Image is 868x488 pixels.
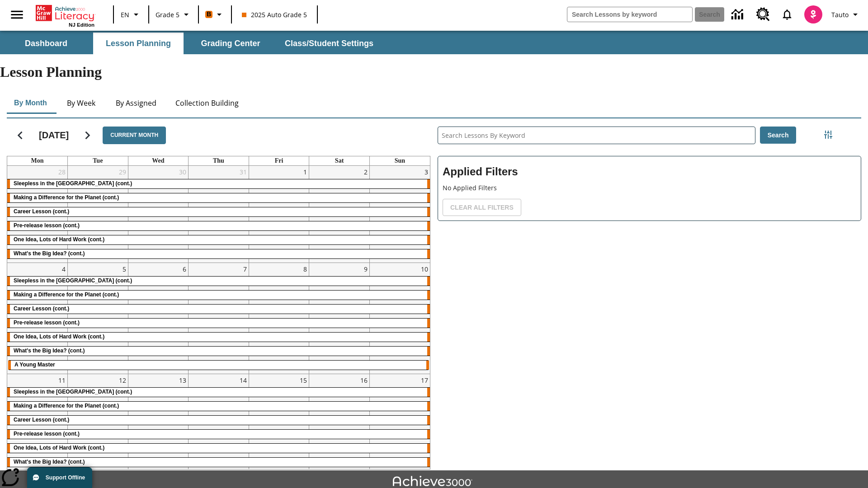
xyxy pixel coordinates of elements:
[14,445,104,451] span: One Idea, Lots of Hard Work (cont.)
[14,361,55,368] span: A Young Master
[799,3,828,26] button: Select a new avatar
[207,9,211,20] span: B
[438,156,861,221] div: Applied Filters
[117,6,146,23] button: Language: EN, Select a language
[273,156,285,165] a: Friday
[819,126,837,144] button: Filters Side menu
[7,235,430,244] div: One Idea, Lots of Hard Work (cont.)
[7,388,430,397] div: Sleepless in the Animal Kingdom (cont.)
[57,374,67,386] a: August 11, 2025
[751,2,775,27] a: Resource Center, Will open in new tab
[46,474,85,481] span: Support Offline
[14,277,132,284] span: Sleepless in the Animal Kingdom (cont.)
[7,347,430,356] div: What's the Big Idea? (cont.)
[726,2,751,27] a: Data Center
[443,161,856,183] h2: Applied Filters
[775,3,799,26] a: Notifications
[760,127,797,144] button: Search
[152,6,195,23] button: Grade: Grade 5, Select a grade
[241,263,249,275] a: August 7, 2025
[14,222,80,229] span: Pre-release lesson (cont.)
[359,374,369,386] a: August 16, 2025
[393,156,407,165] a: Sunday
[238,166,249,178] a: July 31, 2025
[14,305,69,312] span: Career Lesson (cont.)
[59,92,104,114] button: By Week
[309,374,370,471] td: August 16, 2025
[362,166,369,178] a: August 2, 2025
[128,166,189,263] td: July 30, 2025
[7,221,430,230] div: Pre-release lesson (cont.)
[211,156,226,165] a: Thursday
[419,263,430,275] a: August 10, 2025
[57,166,67,178] a: July 28, 2025
[7,263,68,374] td: August 4, 2025
[117,374,128,386] a: August 12, 2025
[189,263,249,374] td: August 7, 2025
[76,124,99,147] button: Next
[168,92,246,114] button: Collection Building
[369,374,430,471] td: August 17, 2025
[14,431,80,437] span: Pre-release lesson (cont.)
[831,10,849,19] span: Tauto
[302,166,309,178] a: August 1, 2025
[14,291,119,298] span: Making a Difference for the Planet (cont.)
[177,166,188,178] a: July 30, 2025
[7,193,430,202] div: Making a Difference for the Planet (cont.)
[362,263,369,275] a: August 9, 2025
[9,124,32,147] button: Previous
[177,374,188,386] a: August 13, 2025
[7,166,68,263] td: July 28, 2025
[419,374,430,386] a: August 17, 2025
[438,127,755,144] input: Search Lessons By Keyword
[333,156,345,165] a: Saturday
[68,166,128,263] td: July 29, 2025
[14,417,69,423] span: Career Lesson (cont.)
[7,179,430,188] div: Sleepless in the Animal Kingdom (cont.)
[68,263,128,374] td: August 5, 2025
[369,166,430,263] td: August 3, 2025
[7,207,430,216] div: Career Lesson (cont.)
[302,263,309,275] a: August 8, 2025
[7,305,430,314] div: Career Lesson (cont.)
[430,115,861,469] div: Search
[7,444,430,453] div: One Idea, Lots of Hard Work (cont.)
[189,374,249,471] td: August 14, 2025
[242,10,307,19] span: 2025 Auto Grade 5
[14,319,80,326] span: Pre-release lesson (cont.)
[68,374,128,471] td: August 12, 2025
[249,263,309,374] td: August 8, 2025
[121,10,129,19] span: EN
[249,374,309,471] td: August 15, 2025
[14,208,69,215] span: Career Lesson (cont.)
[278,33,381,54] button: Class/Student Settings
[828,6,864,23] button: Profile/Settings
[7,374,68,471] td: August 11, 2025
[238,374,249,386] a: August 14, 2025
[91,156,104,165] a: Tuesday
[93,33,184,54] button: Lesson Planning
[14,250,85,257] span: What's the Big Idea? (cont.)
[14,333,104,340] span: One Idea, Lots of Hard Work (cont.)
[7,402,430,411] div: Making a Difference for the Planet (cont.)
[804,5,822,23] img: avatar image
[14,347,85,354] span: What's the Big Idea? (cont.)
[7,430,430,439] div: Pre-release lesson (cont.)
[309,166,370,263] td: August 2, 2025
[108,92,164,114] button: By Assigned
[14,403,119,409] span: Making a Difference for the Planet (cont.)
[150,156,166,165] a: Wednesday
[7,291,430,300] div: Making a Difference for the Planet (cont.)
[7,92,54,114] button: By Month
[249,166,309,263] td: August 1, 2025
[202,6,228,23] button: Boost Class color is orange. Change class color
[14,194,119,201] span: Making a Difference for the Planet (cont.)
[4,1,30,28] button: Open side menu
[7,319,430,328] div: Pre-release lesson (cont.)
[39,130,69,141] h2: [DATE]
[27,467,92,488] button: Support Offline
[14,389,132,395] span: Sleepless in the Animal Kingdom (cont.)
[369,263,430,374] td: August 10, 2025
[7,416,430,425] div: Career Lesson (cont.)
[128,263,189,374] td: August 6, 2025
